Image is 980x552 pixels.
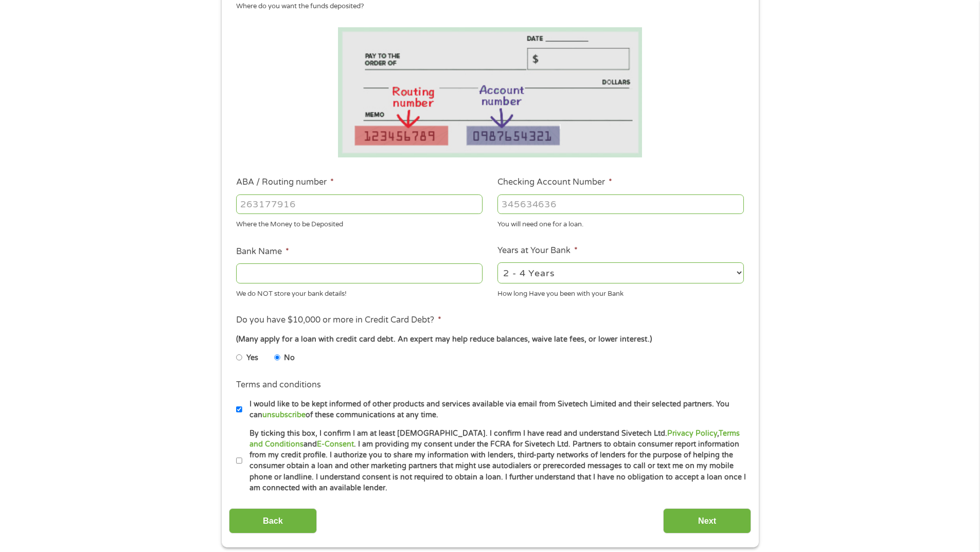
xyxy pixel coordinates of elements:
input: 263177916 [236,194,483,214]
label: Years at Your Bank [497,245,578,256]
input: 345634636 [497,194,744,214]
label: Do you have $10,000 or more in Credit Card Debt? [236,315,441,326]
label: ABA / Routing number [236,177,334,188]
div: Where do you want the funds deposited? [236,2,736,12]
div: We do NOT store your bank details! [236,285,483,299]
div: Where the Money to be Deposited [236,216,483,230]
label: Bank Name [236,246,289,257]
label: Terms and conditions [236,380,321,390]
input: Next [663,508,751,533]
a: Terms and Conditions [250,429,740,449]
div: You will need one for a loan. [497,216,744,230]
a: Privacy Policy [667,429,717,438]
label: Checking Account Number [497,177,612,188]
img: Routing number location [338,27,643,157]
a: unsubscribe [262,411,306,419]
input: Back [229,508,317,533]
label: I would like to be kept informed of other products and services available via email from Sivetech... [242,399,747,421]
label: No [284,352,295,364]
label: Yes [246,352,258,364]
div: How long Have you been with your Bank [497,285,744,299]
div: (Many apply for a loan with credit card debt. An expert may help reduce balances, waive late fees... [236,334,743,345]
label: By ticking this box, I confirm I am at least [DEMOGRAPHIC_DATA]. I confirm I have read and unders... [242,428,747,494]
a: E-Consent [317,440,354,449]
